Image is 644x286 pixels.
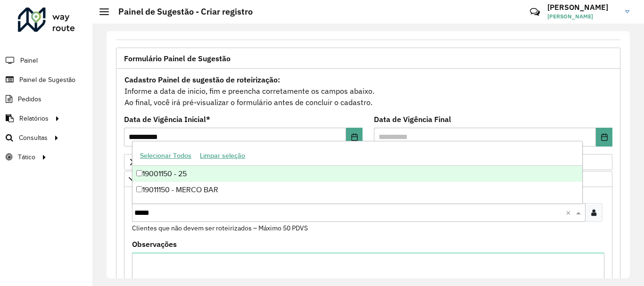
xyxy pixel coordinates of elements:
[20,56,38,65] span: Painel
[547,3,618,12] h3: [PERSON_NAME]
[124,171,612,187] a: Preservar Cliente - Devem ficar no buffer, não roteirizar
[124,75,280,84] strong: Cadastro Painel de sugestão de roteirização:
[525,2,545,22] a: Contato Rápido
[19,133,48,143] span: Consultas
[596,128,612,147] button: Choose Date
[346,128,363,147] button: Choose Date
[132,141,583,204] ng-dropdown-panel: Options list
[124,55,231,62] span: Formulário Painel de Sugestão
[132,238,177,250] label: Observações
[132,224,308,232] small: Clientes que não devem ser roteirizados – Máximo 50 PDVS
[18,152,35,162] span: Tático
[124,74,612,108] div: Informe a data de inicio, fim e preencha corretamente os campos abaixo. Ao final, você irá pré-vi...
[566,207,574,218] span: Clear all
[124,154,612,170] a: Priorizar Cliente - Não podem ficar no buffer
[547,12,618,21] span: [PERSON_NAME]
[19,114,49,123] span: Relatórios
[132,166,582,182] div: 19001150 - 25
[132,182,582,198] div: 19011150 - MERCO BAR
[124,114,210,125] label: Data de Vigência Inicial
[196,148,249,163] button: Limpar seleção
[18,94,41,104] span: Pedidos
[109,7,253,17] h2: Painel de Sugestão - Criar registro
[19,75,75,85] span: Painel de Sugestão
[136,148,196,163] button: Selecionar Todos
[374,114,451,125] label: Data de Vigência Final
